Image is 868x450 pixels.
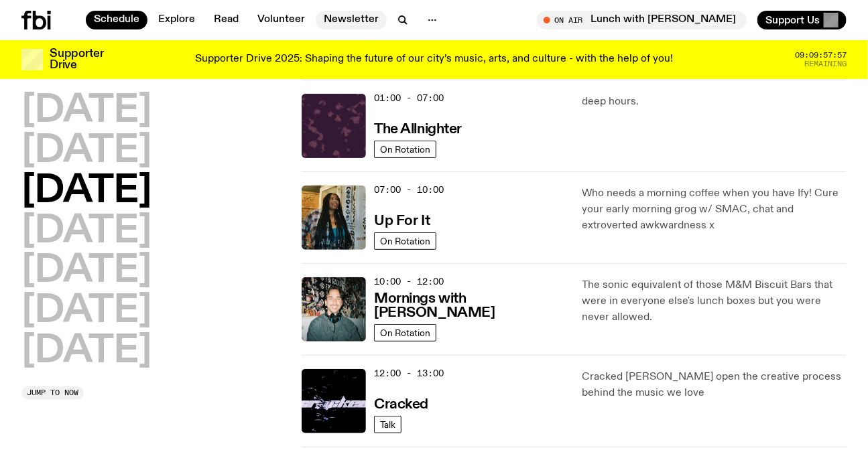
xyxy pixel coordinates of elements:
[374,292,566,320] h3: Mornings with [PERSON_NAME]
[21,213,151,250] button: [DATE]
[21,92,151,130] button: [DATE]
[380,419,395,429] span: Talk
[795,52,847,59] span: 09:09:57:57
[582,369,847,401] p: Cracked [PERSON_NAME] open the creative process behind the music we love
[302,277,366,342] img: Radio presenter Ben Hansen sits in front of a wall of photos and an fbi radio sign. Film photo. B...
[302,185,366,250] img: Ify - a Brown Skin girl with black braided twists, looking up to the side with her tongue stickin...
[86,11,147,29] a: Schedule
[374,183,444,196] span: 07:00 - 10:00
[380,236,430,246] span: On Rotation
[195,54,673,66] p: Supporter Drive 2025: Shaping the future of our city’s music, arts, and culture - with the help o...
[21,386,84,400] button: Jump to now
[804,60,847,68] span: Remaining
[374,141,436,158] a: On Rotation
[380,144,430,154] span: On Rotation
[374,212,430,228] a: Up For It
[374,416,401,433] a: Talk
[380,327,430,337] span: On Rotation
[374,324,436,342] a: On Rotation
[765,14,820,26] span: Support Us
[374,123,462,137] h3: The Allnighter
[302,369,366,433] img: Logo for Podcast Cracked. Black background, with white writing, with glass smashing graphics
[374,92,444,104] span: 01:00 - 07:00
[21,252,151,290] button: [DATE]
[757,11,847,29] button: Support Us
[537,11,747,29] button: On AirLunch with [PERSON_NAME]
[206,11,247,29] a: Read
[374,214,430,228] h3: Up For It
[21,173,151,210] button: [DATE]
[582,185,847,234] p: Who needs a morning coffee when you have Ify! Cure your early morning grog w/ SMAC, chat and extr...
[21,293,151,330] button: [DATE]
[374,398,428,412] h3: Cracked
[150,11,203,29] a: Explore
[582,94,847,110] p: deep hours.
[374,395,428,412] a: Cracked
[582,277,847,325] p: The sonic equivalent of those M&M Biscuit Bars that were in everyone else's lunch boxes but you w...
[249,11,313,29] a: Volunteer
[374,289,566,320] a: Mornings with [PERSON_NAME]
[374,367,444,380] span: 12:00 - 13:00
[374,120,462,137] a: The Allnighter
[21,133,151,170] button: [DATE]
[21,333,151,370] button: [DATE]
[316,11,387,29] a: Newsletter
[374,275,444,288] span: 10:00 - 12:00
[374,232,436,250] a: On Rotation
[27,389,78,396] span: Jump to now
[50,48,103,71] h3: Supporter Drive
